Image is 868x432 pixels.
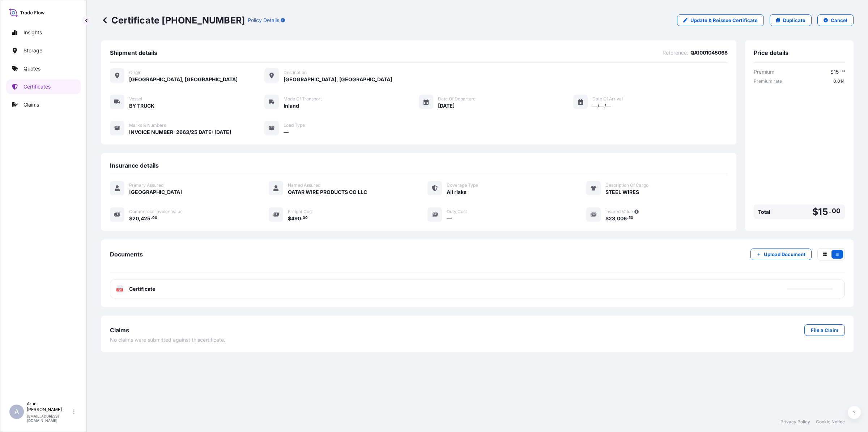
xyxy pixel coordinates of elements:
span: . [627,217,628,219]
span: Date of Arrival [592,96,623,102]
span: Vessel [129,96,142,102]
span: A [14,408,19,415]
a: Insights [6,25,81,40]
span: Marks & Numbers [129,122,166,128]
span: $ [605,216,609,221]
span: $ [812,207,818,216]
a: Cookie Notice [816,419,845,425]
p: Upload Document [764,251,805,258]
span: . [829,209,831,213]
p: Storage [24,47,42,54]
p: Update & Reissue Certificate [690,17,758,24]
span: 00 [841,70,845,73]
span: STEEL WIRES [605,189,639,196]
button: Upload Document [750,249,812,260]
text: PDF [118,289,122,291]
span: . [151,217,152,219]
span: Shipment details [110,49,157,56]
span: Premium [754,68,774,75]
a: Quotes [6,61,81,76]
span: Certificate [129,285,155,293]
span: — [447,215,452,222]
span: 50 [629,217,633,219]
span: 00 [832,209,841,213]
span: QATAR WIRE PRODUCTS CO LLC [288,189,367,196]
span: 00 [303,217,308,219]
span: . [839,70,840,73]
span: Primary Assured [129,182,163,188]
a: Duplicate [770,14,812,26]
span: Mode of Transport [284,96,322,102]
span: Inland [284,102,299,109]
span: Documents [110,251,143,258]
span: Commercial Invoice Value [129,209,183,215]
span: [DATE] [438,102,455,109]
span: $ [288,216,291,221]
span: $ [830,69,834,74]
span: . [301,217,302,219]
span: 15 [818,207,828,216]
span: 006 [617,216,627,221]
span: 20 [132,216,139,221]
span: All risks [447,189,467,196]
span: INVOICE NUMBER: 2663/25 DATE: [DATE] [129,129,231,136]
span: No claims were submitted against this certificate . [110,336,225,344]
p: Claims [24,101,39,108]
span: Duty Cost [447,209,467,215]
span: Description Of Cargo [605,182,648,188]
span: Claims [110,327,129,334]
span: Load Type [284,122,305,128]
p: Cancel [831,17,847,24]
p: Duplicate [783,17,805,24]
span: [GEOGRAPHIC_DATA] [129,189,182,196]
span: 00 [152,217,157,219]
a: Privacy Policy [780,419,810,425]
p: Insights [24,29,42,36]
span: Premium rate [754,78,782,84]
span: Date of Departure [438,96,476,102]
a: Storage [6,43,81,58]
span: 23 [609,216,615,221]
span: 425 [141,216,150,221]
span: Total [758,208,770,216]
span: 15 [834,69,839,74]
span: Freight Cost [288,209,313,215]
p: [EMAIL_ADDRESS][DOMAIN_NAME] [27,414,72,423]
p: Certificates [24,83,51,90]
span: Coverage Type [447,182,478,188]
p: File a Claim [811,327,838,334]
span: [GEOGRAPHIC_DATA], [GEOGRAPHIC_DATA] [284,76,392,83]
span: , [615,216,617,221]
span: —/—/— [592,102,611,109]
span: QA1001045068 [690,49,728,56]
span: , [139,216,141,221]
p: Policy Details [248,17,279,24]
a: Update & Reissue Certificate [677,14,764,26]
span: BY TRUCK [129,102,154,109]
a: File a Claim [804,324,845,336]
span: Origin [129,70,141,75]
p: Certificate [PHONE_NUMBER] [101,14,245,26]
p: Arun [PERSON_NAME] [27,401,72,412]
span: Insurance details [110,162,159,169]
span: Reference : [663,49,688,56]
span: — [284,129,289,136]
span: [GEOGRAPHIC_DATA], [GEOGRAPHIC_DATA] [129,76,238,83]
a: Certificates [6,79,81,94]
span: $ [129,216,132,221]
span: 490 [291,216,301,221]
span: Price details [754,49,788,56]
span: Named Assured [288,182,320,188]
button: Cancel [817,14,854,26]
span: 0.014 [833,78,845,84]
a: Claims [6,98,81,112]
p: Quotes [24,65,41,72]
span: Insured Value [605,209,633,215]
span: Destination [284,70,307,75]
